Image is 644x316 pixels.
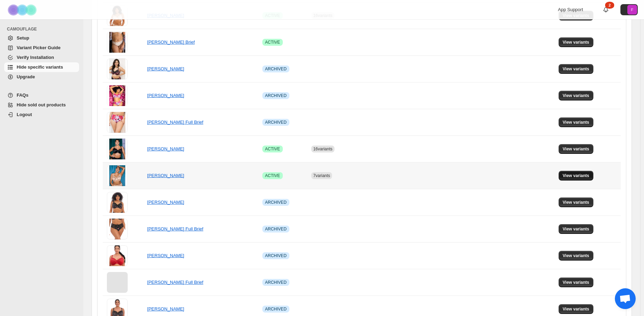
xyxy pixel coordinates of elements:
button: View variants [559,37,594,47]
span: ARCHIVED [265,93,287,98]
span: Logout [17,112,32,117]
span: ARCHIVED [265,253,287,258]
a: [PERSON_NAME] [147,200,184,205]
span: ARCHIVED [265,120,287,125]
span: View variants [563,173,590,178]
span: ARCHIVED [265,280,287,285]
button: View variants [559,197,594,207]
button: View variants [559,144,594,154]
button: View variants [559,278,594,287]
span: View variants [563,120,590,125]
a: Variant Picker Guide [4,43,79,53]
span: ARCHIVED [265,226,287,232]
a: Upgrade [4,72,79,82]
span: Avatar with initials F [627,5,637,15]
button: View variants [559,304,594,314]
a: Hide specific variants [4,62,79,72]
a: [PERSON_NAME] Full Brief [147,280,203,285]
span: View variants [563,66,590,72]
span: ARCHIVED [265,306,287,312]
span: App Support [558,7,583,12]
button: View variants [559,224,594,234]
a: Setup [4,33,79,43]
a: Logout [4,110,79,120]
span: Hide sold out products [17,102,66,107]
span: View variants [563,39,590,45]
a: [PERSON_NAME] [147,146,184,151]
span: ARCHIVED [265,66,287,72]
div: 2 [605,2,614,9]
a: 2 [602,6,609,13]
span: 7 variants [313,173,330,178]
a: FAQs [4,90,79,100]
span: View variants [563,93,590,98]
button: View variants [559,171,594,181]
span: View variants [563,226,590,232]
span: View variants [563,306,590,312]
a: Verify Installation [4,53,79,62]
span: Hide specific variants [17,64,63,70]
span: CAMOUFLAGE [7,26,80,32]
button: View variants [559,64,594,74]
a: [PERSON_NAME] Brief [147,39,195,45]
span: ARCHIVED [265,200,287,205]
span: View variants [563,146,590,152]
span: Setup [17,35,29,41]
span: View variants [563,200,590,205]
button: View variants [559,91,594,100]
a: Hide sold out products [4,100,79,110]
text: F [631,8,634,12]
span: Variant Picker Guide [17,45,60,50]
div: Open chat [615,288,636,309]
a: [PERSON_NAME] [147,306,184,311]
a: [PERSON_NAME] Full Brief [147,226,203,231]
a: [PERSON_NAME] [147,253,184,258]
span: ACTIVE [265,173,280,178]
span: ACTIVE [265,39,280,45]
span: FAQs [17,93,28,98]
span: Verify Installation [17,55,54,60]
button: View variants [559,117,594,127]
a: [PERSON_NAME] Full Brief [147,120,203,125]
img: Camouflage [6,0,40,19]
a: [PERSON_NAME] [147,66,184,71]
span: Upgrade [17,74,35,79]
button: Avatar with initials F [620,4,638,15]
span: View variants [563,253,590,258]
span: View variants [563,280,590,285]
span: 16 variants [313,147,332,151]
button: View variants [559,251,594,261]
a: [PERSON_NAME] [147,173,184,178]
a: [PERSON_NAME] [147,93,184,98]
span: ACTIVE [265,146,280,152]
